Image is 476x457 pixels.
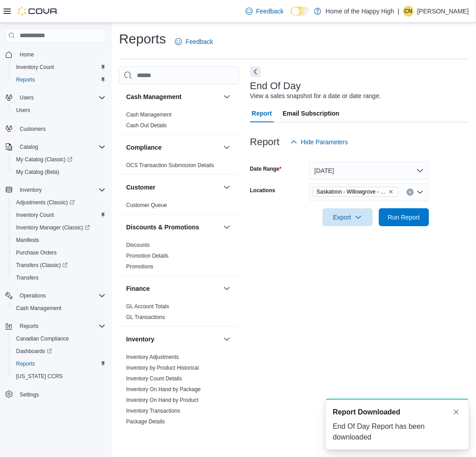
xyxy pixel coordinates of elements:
span: Customers [20,125,46,133]
span: Package Details [126,418,165,425]
span: Catalog [20,143,38,151]
button: Inventory [126,335,220,344]
span: My Catalog (Classic) [13,154,106,165]
span: Users [20,94,34,101]
span: Dark Mode [291,16,291,16]
span: Operations [20,292,46,299]
span: Settings [20,391,39,398]
button: Clear input [407,189,414,196]
a: Cash Management [126,112,171,118]
a: Cash Out Details [126,122,167,129]
div: Finance [119,301,239,326]
a: Inventory Transactions [126,408,180,414]
span: Reports [13,74,106,85]
button: Reports [9,358,109,370]
button: Home [2,48,109,61]
p: [PERSON_NAME] [417,6,469,17]
a: Inventory Adjustments [126,354,179,360]
div: View a sales snapshot for a date or date range. [250,91,381,101]
button: Customer [221,182,232,193]
button: Dismiss toast [451,407,462,418]
img: Cova [18,7,58,16]
a: Reports [13,358,38,369]
span: Export [328,208,367,226]
span: Settings [16,389,106,400]
button: Export [323,208,373,226]
a: Inventory Count [13,210,58,220]
span: Inventory Count [16,64,54,71]
span: Inventory Transactions [126,407,180,414]
h3: Cash Management [126,92,182,101]
span: Transfers [13,272,106,283]
span: Canadian Compliance [13,333,106,344]
span: Transfers (Classic) [13,260,106,271]
span: Feedback [186,37,213,46]
a: Transfers [13,272,42,283]
span: Cash Management [126,111,171,118]
button: Next [250,66,261,77]
a: GL Transactions [126,314,165,320]
a: Settings [16,389,42,400]
span: Inventory Count [13,62,106,73]
span: Users [16,92,106,103]
span: Manifests [16,237,39,244]
span: GL Account Totals [126,303,169,310]
button: Inventory [16,185,45,195]
a: Promotions [126,263,153,270]
span: Hide Parameters [301,138,348,147]
span: Reports [20,323,38,330]
span: Reports [13,358,106,369]
span: Dashboards [13,346,106,357]
span: [US_STATE] CCRS [16,373,63,380]
span: Home [16,49,106,60]
a: Users [13,105,34,116]
button: Remove Saskatoon - Willowgrove - Fire & Flower from selection in this group [388,189,394,194]
a: Reports [13,74,38,85]
div: Customer [119,200,239,214]
button: Cash Management [126,92,220,101]
span: Reports [16,360,35,367]
a: Feedback [242,2,287,20]
span: Reports [16,321,106,332]
span: My Catalog (Beta) [16,168,59,176]
span: Run Report [388,213,420,222]
button: Finance [126,284,220,293]
a: Inventory On Hand by Package [126,386,201,392]
a: Dashboards [13,346,55,357]
button: Compliance [126,143,220,152]
span: Purchase Orders [13,247,106,258]
a: Transfers (Classic) [9,259,109,272]
a: Adjustments (Classic) [9,196,109,209]
a: Inventory by Product Historical [126,365,199,371]
a: My Catalog (Classic) [9,153,109,166]
a: Purchase Orders [13,247,60,258]
h3: Discounts & Promotions [126,223,199,232]
button: Compliance [221,142,232,153]
span: Operations [16,290,106,301]
a: Inventory Count Details [126,375,182,382]
a: Cash Management [13,303,65,314]
a: Manifests [13,235,42,246]
button: Inventory Count [9,61,109,73]
span: Inventory Count Details [126,375,182,382]
a: Inventory On Hand by Product [126,397,198,403]
button: [US_STATE] CCRS [9,370,109,383]
button: Hide Parameters [287,133,352,151]
button: Purchase Orders [9,246,109,259]
input: Dark Mode [291,7,310,16]
button: Inventory [2,184,109,196]
button: Inventory Count [9,209,109,221]
span: Promotions [126,263,153,270]
button: Users [16,92,37,103]
a: Feedback [171,33,217,51]
span: Transfers [16,274,38,281]
span: Email Subscription [283,104,340,122]
span: Cash Out Details [126,122,167,129]
button: Reports [2,320,109,332]
span: Inventory On Hand by Product [126,397,198,404]
h1: Reports [119,30,166,48]
button: Reports [16,321,42,332]
a: Promotion Details [126,253,169,259]
div: Cash Management [119,109,239,134]
button: Catalog [16,142,42,152]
